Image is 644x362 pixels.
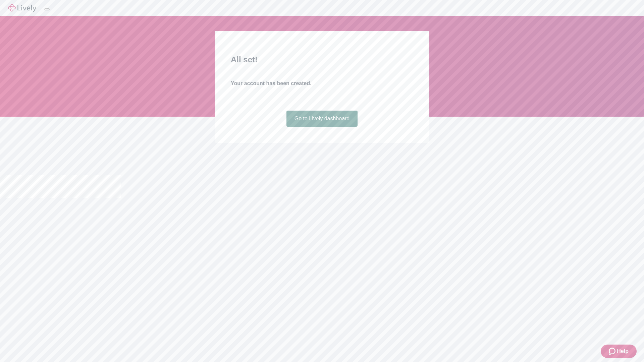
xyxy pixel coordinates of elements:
[231,54,413,66] h2: All set!
[8,4,36,12] img: Lively
[609,347,617,355] svg: Zendesk support icon
[44,8,50,10] button: Log out
[231,79,413,87] h4: Your account has been created.
[286,111,358,127] a: Go to Lively dashboard
[601,345,637,358] button: Zendesk support iconHelp
[617,347,629,355] span: Help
